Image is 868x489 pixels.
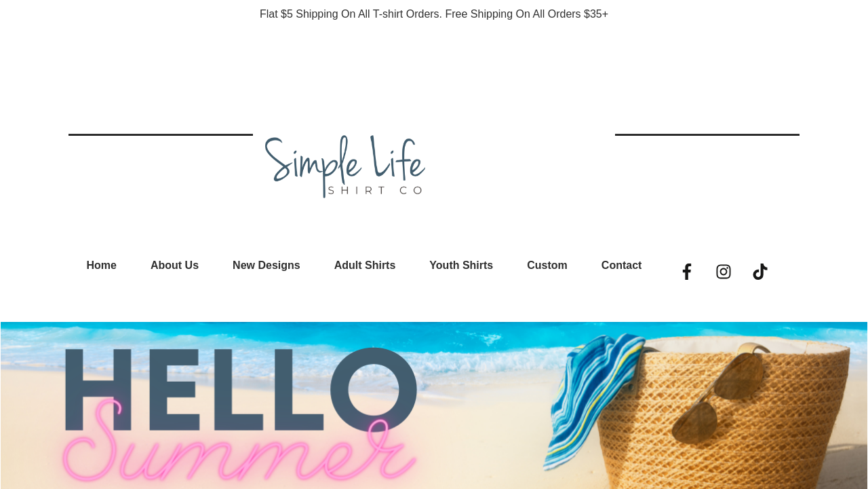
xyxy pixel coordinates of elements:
[527,255,568,276] a: Custom
[87,255,117,276] a: Home
[429,255,493,276] a: Youth Shirts
[151,255,199,276] a: About Us
[1,1,867,31] p: Flat $5 Shipping On All T-shirt Orders. Free Shipping On All Orders $35+
[334,255,396,276] a: Adult Shirts
[233,255,300,276] a: New Designs
[601,255,642,276] a: Contact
